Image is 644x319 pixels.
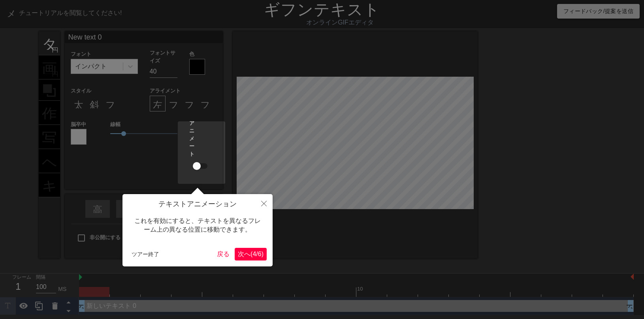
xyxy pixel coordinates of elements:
[252,251,256,257] font: 4
[255,194,273,212] button: 近い
[256,251,258,257] font: /
[128,200,267,209] h4: テキストアニメーション
[262,251,264,257] font: )
[258,251,262,257] font: 6
[158,200,237,208] font: テキストアニメーション
[250,251,252,257] font: (
[235,248,267,260] button: 次
[238,251,250,257] font: 次へ
[132,251,159,257] font: ツアー終了
[217,251,230,257] font: 戻る
[214,248,233,260] button: 戻る
[128,248,162,260] button: ツアー終了
[134,217,261,233] font: これを有効にすると、テキストを異なるフレーム上の異なる位置に移動できます。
